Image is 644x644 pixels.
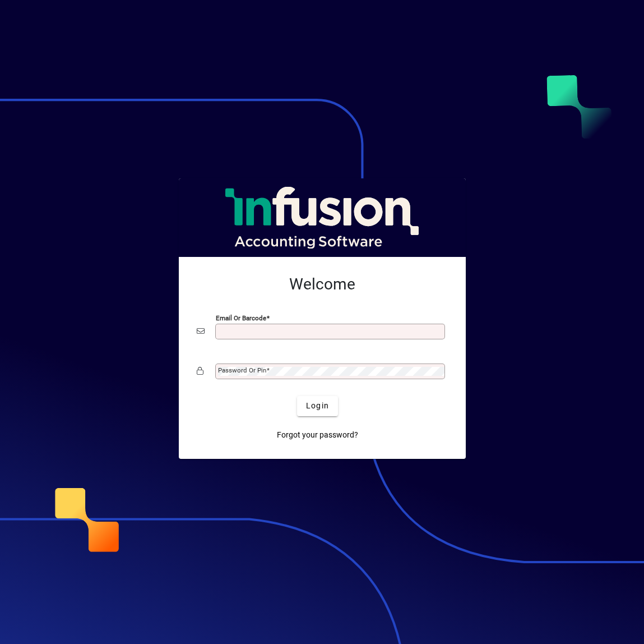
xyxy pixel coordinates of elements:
[216,314,266,321] mat-label: Email or Barcode
[218,366,266,374] mat-label: Password or Pin
[272,425,363,445] a: Forgot your password?
[306,400,329,412] span: Login
[297,396,338,416] button: Login
[197,275,448,294] h2: Welcome
[277,429,358,441] span: Forgot your password?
